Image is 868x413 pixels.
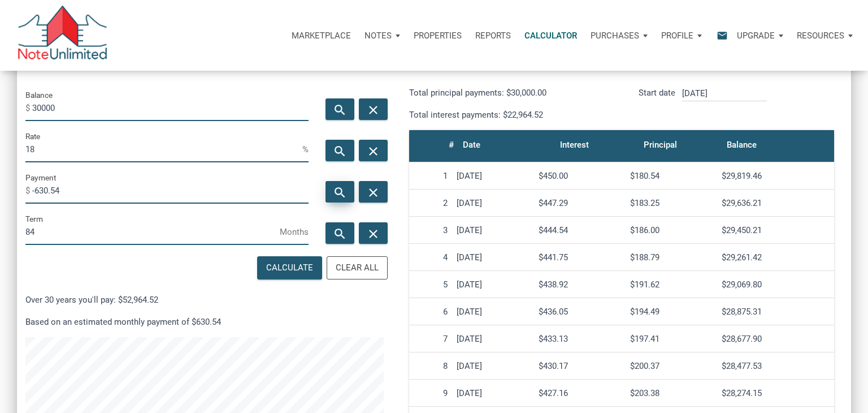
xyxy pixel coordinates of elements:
p: Profile [661,31,693,41]
p: Reports [475,31,511,41]
i: close [367,185,380,199]
span: $ [25,99,32,117]
button: Notes [358,19,407,53]
button: Purchases [584,19,654,53]
div: 4 [414,252,448,263]
i: search [333,226,346,240]
button: close [359,98,388,120]
button: close [359,140,388,161]
button: Marketplace [285,19,358,53]
div: [DATE] [457,252,530,263]
button: email [708,19,730,53]
img: NoteUnlimited [17,6,108,65]
p: Over 30 years you'll pay: $52,964.52 [25,293,384,307]
div: 5 [414,279,448,290]
input: Rate [25,137,302,162]
div: [DATE] [457,171,530,181]
label: Term [25,212,43,226]
p: Start date [639,86,675,122]
label: Rate [25,130,40,143]
div: $450.00 [539,171,621,181]
div: $28,677.90 [722,334,830,344]
p: Total principal payments: $30,000.00 [409,86,613,100]
div: $438.92 [539,279,621,290]
div: $436.05 [539,307,621,317]
label: Balance [25,88,53,102]
div: [DATE] [457,307,530,317]
div: [DATE] [457,388,530,398]
div: 3 [414,225,448,235]
div: 9 [414,388,448,398]
label: Payment [25,171,56,184]
div: Principal [644,137,677,153]
div: $28,274.15 [722,388,830,398]
div: Interest [560,137,589,153]
div: $447.29 [539,198,621,208]
i: close [367,102,380,117]
button: search [325,98,354,120]
input: Balance [32,96,309,121]
p: Upgrade [737,31,775,41]
div: # [449,137,454,153]
button: close [359,222,388,244]
div: 7 [414,334,448,344]
button: Upgrade [730,19,790,53]
div: $433.13 [539,334,621,344]
button: search [325,140,354,161]
a: Calculator [518,19,584,53]
span: Months [280,223,309,241]
div: 2 [414,198,448,208]
div: $186.00 [630,225,713,235]
i: search [333,144,346,158]
div: $427.16 [539,388,621,398]
div: $28,477.53 [722,361,830,371]
div: [DATE] [457,334,530,344]
div: $28,875.31 [722,307,830,317]
button: search [325,181,354,203]
p: Notes [364,31,392,41]
i: search [333,185,346,199]
p: Purchases [591,31,639,41]
div: $188.79 [630,252,713,263]
div: $29,069.80 [722,279,830,290]
i: close [367,226,380,240]
button: Resources [790,19,860,53]
button: Profile [654,19,709,53]
div: [DATE] [457,361,530,371]
div: $444.54 [539,225,621,235]
a: Properties [407,19,468,53]
div: $191.62 [630,279,713,290]
div: 6 [414,307,448,317]
div: $203.38 [630,388,713,398]
div: $441.75 [539,252,621,263]
input: Term [25,220,280,245]
div: [DATE] [457,225,530,235]
div: 8 [414,361,448,371]
div: $180.54 [630,171,713,181]
button: Calculate [257,256,322,279]
div: Calculate [266,261,313,274]
i: close [367,144,380,158]
div: $183.25 [630,198,713,208]
input: Payment [32,178,309,204]
p: Marketplace [292,31,351,41]
div: Clear All [336,261,379,274]
div: Balance [727,137,757,153]
div: $29,261.42 [722,252,830,263]
i: search [333,102,346,117]
div: $194.49 [630,307,713,317]
div: [DATE] [457,279,530,290]
i: email [715,29,729,42]
p: Properties [414,31,462,41]
p: Total interest payments: $22,964.52 [409,108,613,122]
div: Date [463,137,480,153]
div: $197.41 [630,334,713,344]
p: Based on an estimated monthly payment of $630.54 [25,315,384,329]
div: $29,636.21 [722,198,830,208]
div: [DATE] [457,198,530,208]
div: $29,450.21 [722,225,830,235]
